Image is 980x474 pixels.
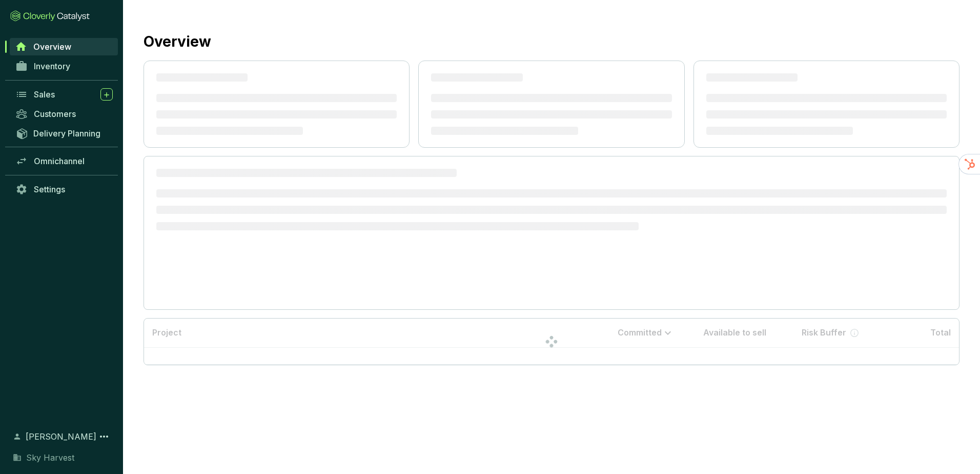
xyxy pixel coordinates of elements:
[34,156,85,166] span: Omnichannel
[33,128,100,139] span: Delivery Planning
[10,38,118,55] a: Overview
[10,181,118,198] a: Settings
[10,57,118,75] a: Inventory
[33,42,71,52] span: Overview
[34,184,65,194] span: Settings
[34,61,70,71] span: Inventory
[10,105,118,123] a: Customers
[10,152,118,170] a: Omnichannel
[34,89,55,100] span: Sales
[34,109,76,119] span: Customers
[26,430,96,443] span: [PERSON_NAME]
[26,451,74,464] span: Sky Harvest
[10,125,118,142] a: Delivery Planning
[10,86,118,103] a: Sales
[144,31,211,52] h2: Overview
